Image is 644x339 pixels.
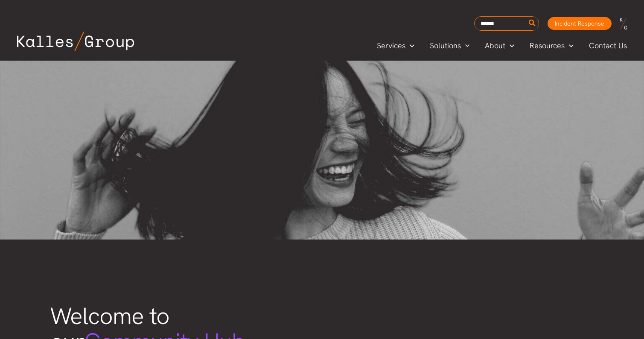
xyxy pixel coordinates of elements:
a: Incident Response [548,17,612,30]
span: Resources [530,39,565,52]
span: Menu Toggle [565,39,574,52]
span: Services [377,39,405,52]
a: ServicesMenu Toggle [369,39,422,52]
span: Menu Toggle [461,39,470,52]
span: About [485,39,505,52]
span: Contact Us [589,39,627,52]
nav: Primary Site Navigation [369,38,635,53]
a: AboutMenu Toggle [477,39,522,52]
a: ResourcesMenu Toggle [522,39,581,52]
a: Contact Us [581,39,635,52]
a: SolutionsMenu Toggle [422,39,478,52]
span: Solutions [430,39,461,52]
span: Menu Toggle [405,39,414,52]
span: Menu Toggle [505,39,514,52]
img: Kalles Group [17,32,134,51]
button: Search [527,17,538,30]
